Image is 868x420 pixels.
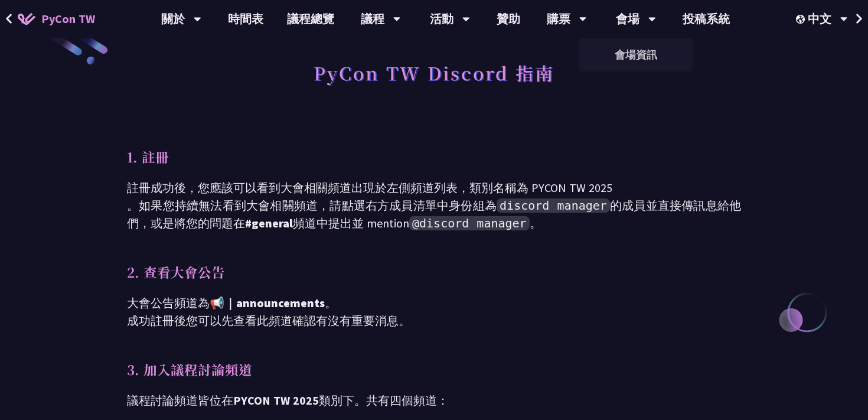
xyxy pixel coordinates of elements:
[497,198,610,213] span: discord manager
[210,295,325,310] span: 📢｜announcements
[409,216,530,230] span: @discord manager
[127,294,741,330] p: 大會公告頻道為 。 成功註冊後您可以先查看此頻道確認有沒有重要消息。
[18,13,35,25] img: Home icon of PyCon TW 2025
[127,262,741,282] p: 2. 查看大會公告
[127,359,741,380] p: 3. 加入議程討論頻道
[245,216,293,230] span: #general
[579,41,693,69] a: 會場資訊
[314,55,554,90] h1: PyCon TW Discord 指南
[127,179,741,232] p: 註冊成功後，您應該可以看到大會相關頻道出現於左側頻道列表，類別名稱為 PYCON TW 2025 。如果您持續無法看到大會相關頻道，請點選右方成員清單中身份組為 的成員並直接傳訊息給他們，或是將...
[796,15,808,24] img: Locale Icon
[127,392,741,409] p: 議程討論頻道皆位在 類別下。共有四個頻道：
[6,4,107,34] a: PyCon TW
[233,393,319,408] span: PYCON TW 2025
[127,146,741,167] p: 1. 註冊
[41,10,95,28] span: PyCon TW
